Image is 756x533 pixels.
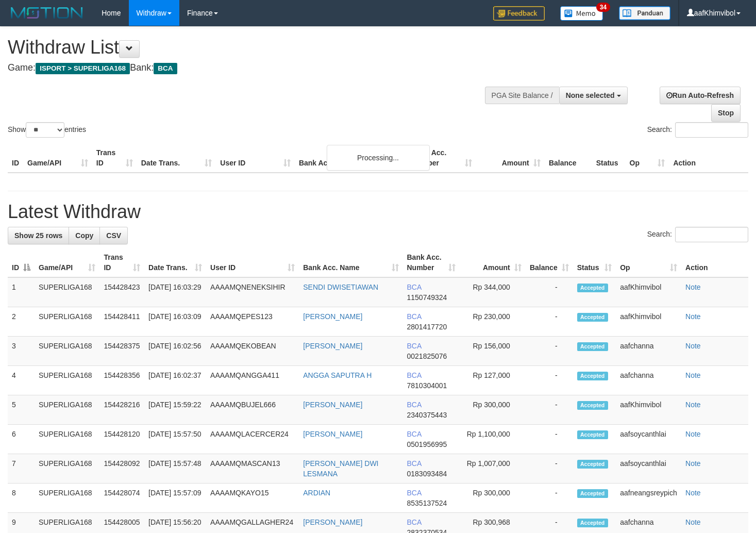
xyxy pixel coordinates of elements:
[144,366,206,395] td: [DATE] 16:02:37
[685,283,701,291] a: Note
[99,395,144,425] td: 154428216
[8,337,35,366] td: 3
[35,395,99,425] td: SUPERLIGA168
[23,143,92,173] th: Game/API
[460,366,526,395] td: Rp 127,000
[526,454,573,484] td: -
[407,312,422,321] span: BCA
[206,366,299,395] td: AAAAMQANGGA411
[485,87,559,104] div: PGA Site Balance /
[407,283,422,291] span: BCA
[206,277,299,307] td: AAAAMQNENEKSIHIR
[626,143,669,173] th: Op
[685,489,701,497] a: Note
[577,489,608,498] span: Accepted
[144,248,206,277] th: Date Trans.: activate to sort column ascending
[8,63,494,73] h4: Game: Bank:
[526,337,573,366] td: -
[407,499,447,507] span: Copy 8535137524 to clipboard
[154,63,177,74] span: BCA
[206,337,299,366] td: AAAAMQEKOBEAN
[476,143,545,173] th: Amount
[526,366,573,395] td: -
[616,395,681,425] td: aafKhimvibol
[685,342,701,350] a: Note
[616,366,681,395] td: aafchanna
[577,372,608,380] span: Accepted
[407,440,447,448] span: Copy 0501956995 to clipboard
[35,248,99,277] th: Game/API: activate to sort column ascending
[303,401,362,409] a: [PERSON_NAME]
[36,63,130,74] span: ISPORT > SUPERLIGA168
[14,231,62,240] span: Show 25 rows
[647,122,748,138] label: Search:
[99,484,144,513] td: 154428074
[669,143,748,173] th: Action
[35,337,99,366] td: SUPERLIGA168
[99,425,144,454] td: 154428120
[99,248,144,277] th: Trans ID: activate to sort column ascending
[206,395,299,425] td: AAAAMQBUJEL666
[407,459,422,468] span: BCA
[559,87,628,104] button: None selected
[35,277,99,307] td: SUPERLIGA168
[303,342,362,350] a: [PERSON_NAME]
[303,518,362,526] a: [PERSON_NAME]
[460,454,526,484] td: Rp 1,007,000
[685,518,701,526] a: Note
[35,366,99,395] td: SUPERLIGA168
[526,248,573,277] th: Balance: activate to sort column ascending
[8,277,35,307] td: 1
[460,484,526,513] td: Rp 300,000
[577,313,608,322] span: Accepted
[295,143,408,173] th: Bank Acc. Name
[8,425,35,454] td: 6
[8,395,35,425] td: 5
[407,293,447,302] span: Copy 1150749324 to clipboard
[526,395,573,425] td: -
[619,6,670,20] img: panduan.png
[460,395,526,425] td: Rp 300,000
[8,37,494,58] h1: Withdraw List
[647,227,748,242] label: Search:
[616,454,681,484] td: aafsoycanthlai
[560,6,603,21] img: Button%20Memo.svg
[106,231,121,240] span: CSV
[460,277,526,307] td: Rp 344,000
[137,143,216,173] th: Date Trans.
[35,425,99,454] td: SUPERLIGA168
[526,425,573,454] td: -
[8,227,69,244] a: Show 25 rows
[660,87,741,104] a: Run Auto-Refresh
[460,337,526,366] td: Rp 156,000
[8,484,35,513] td: 8
[8,307,35,337] td: 2
[675,122,748,138] input: Search:
[616,248,681,277] th: Op: activate to sort column ascending
[460,307,526,337] td: Rp 230,000
[460,425,526,454] td: Rp 1,100,000
[144,425,206,454] td: [DATE] 15:57:50
[407,430,422,438] span: BCA
[407,342,422,350] span: BCA
[566,91,615,99] span: None selected
[303,489,330,497] a: ARDIAN
[35,454,99,484] td: SUPERLIGA168
[577,284,608,292] span: Accepted
[69,227,100,244] a: Copy
[577,430,608,439] span: Accepted
[8,366,35,395] td: 4
[711,104,741,122] a: Stop
[206,425,299,454] td: AAAAMQLACERCER24
[493,6,545,21] img: Feedback.jpg
[616,337,681,366] td: aafchanna
[460,248,526,277] th: Amount: activate to sort column ascending
[144,484,206,513] td: [DATE] 15:57:09
[303,312,362,321] a: [PERSON_NAME]
[526,307,573,337] td: -
[99,307,144,337] td: 154428411
[573,248,616,277] th: Status: activate to sort column ascending
[616,425,681,454] td: aafsoycanthlai
[616,277,681,307] td: aafKhimvibol
[596,3,610,12] span: 34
